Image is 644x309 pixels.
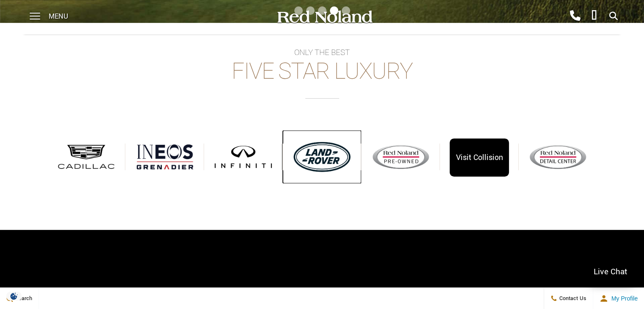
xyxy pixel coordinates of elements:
img: Opt-Out Icon [4,292,24,301]
a: Visit Collision [440,130,519,183]
div: Visit Collision [450,138,509,177]
section: Click to Open Cookie Consent Modal [4,292,24,301]
button: Open user profile menu [593,288,644,309]
span: Contact Us [557,295,586,302]
span: My Profile [608,295,638,302]
span: Live Chat [589,266,632,278]
img: Red Noland Auto Group [276,10,373,25]
a: Live Chat [583,260,638,284]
